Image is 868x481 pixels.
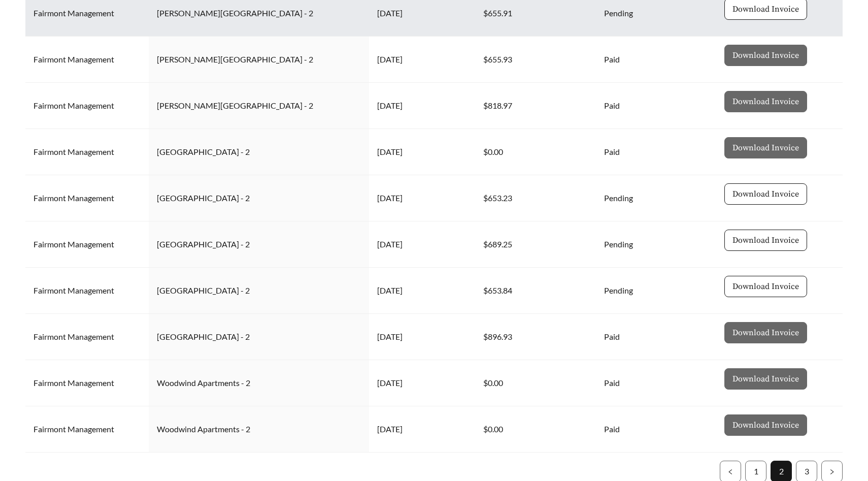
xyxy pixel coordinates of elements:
[475,268,596,314] td: $653.84
[475,129,596,175] td: $0.00
[724,414,807,436] button: Download Invoice
[475,37,596,83] td: $655.93
[724,276,807,297] button: Download Invoice
[369,83,475,129] td: [DATE]
[732,280,799,293] span: Download Invoice
[25,406,149,453] td: Fairmont Management
[25,83,149,129] td: Fairmont Management
[732,188,799,200] span: Download Invoice
[369,129,475,175] td: [DATE]
[475,175,596,221] td: $653.23
[149,314,369,360] td: [GEOGRAPHIC_DATA] - 2
[369,406,475,453] td: [DATE]
[724,183,807,205] button: Download Invoice
[25,175,149,221] td: Fairmont Management
[724,45,807,66] button: Download Invoice
[149,360,369,406] td: Woodwind Apartments - 2
[149,129,369,175] td: [GEOGRAPHIC_DATA] - 2
[732,3,799,15] span: Download Invoice
[149,83,369,129] td: [PERSON_NAME][GEOGRAPHIC_DATA] - 2
[596,37,716,83] td: Paid
[369,268,475,314] td: [DATE]
[25,129,149,175] td: Fairmont Management
[369,175,475,221] td: [DATE]
[149,406,369,453] td: Woodwind Apartments - 2
[596,314,716,360] td: Paid
[475,314,596,360] td: $896.93
[596,360,716,406] td: Paid
[149,268,369,314] td: [GEOGRAPHIC_DATA] - 2
[724,322,807,343] button: Download Invoice
[724,368,807,390] button: Download Invoice
[475,221,596,268] td: $689.25
[369,360,475,406] td: [DATE]
[724,230,807,251] button: Download Invoice
[149,37,369,83] td: [PERSON_NAME][GEOGRAPHIC_DATA] - 2
[732,234,799,246] span: Download Invoice
[149,221,369,268] td: [GEOGRAPHIC_DATA] - 2
[475,360,596,406] td: $0.00
[475,83,596,129] td: $818.97
[596,221,716,268] td: Pending
[596,268,716,314] td: Pending
[25,221,149,268] td: Fairmont Management
[149,175,369,221] td: [GEOGRAPHIC_DATA] - 2
[25,360,149,406] td: Fairmont Management
[25,268,149,314] td: Fairmont Management
[25,314,149,360] td: Fairmont Management
[596,175,716,221] td: Pending
[596,129,716,175] td: Paid
[724,137,807,158] button: Download Invoice
[596,83,716,129] td: Paid
[369,37,475,83] td: [DATE]
[724,91,807,112] button: Download Invoice
[369,314,475,360] td: [DATE]
[369,221,475,268] td: [DATE]
[829,469,835,475] span: right
[25,37,149,83] td: Fairmont Management
[475,406,596,453] td: $0.00
[727,469,733,475] span: left
[596,406,716,453] td: Paid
